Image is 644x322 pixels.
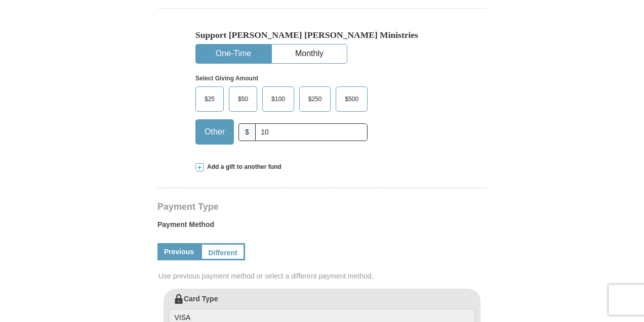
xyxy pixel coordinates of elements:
[158,271,488,281] span: Use previous payment method or select a different payment method.
[266,91,290,107] span: $100
[255,123,368,141] input: Other Amount
[157,203,487,211] h4: Payment Type
[204,163,281,171] span: Add a gift to another fund
[157,243,200,260] a: Previous
[196,44,271,63] button: One-Time
[199,124,230,140] span: Other
[157,219,487,235] label: Payment Method
[303,91,327,107] span: $250
[233,91,253,107] span: $50
[340,91,364,107] span: $500
[200,243,245,260] a: Different
[195,30,449,40] h5: Support [PERSON_NAME] [PERSON_NAME] Ministries
[238,123,256,141] span: $
[272,44,347,63] button: Monthly
[199,91,220,107] span: $25
[195,75,258,82] strong: Select Giving Amount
